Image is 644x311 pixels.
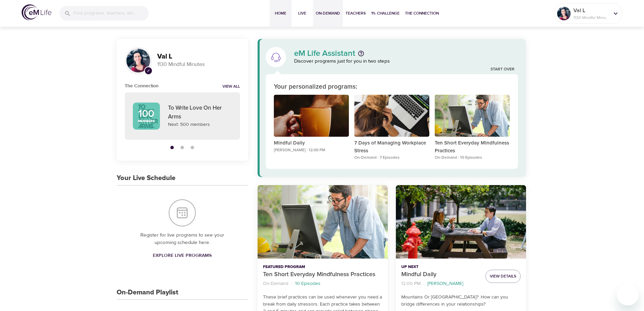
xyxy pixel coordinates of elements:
p: eM Life Assistant [294,49,355,58]
img: eM Life Assistant [270,52,281,63]
p: Register for live programs to see your upcoming schedule here. [130,231,235,247]
span: On-Demand [316,10,340,17]
span: The Connection [405,10,439,17]
p: Up Next [401,264,480,270]
p: 10 Episodes [295,280,320,287]
h3: Your Live Schedule [117,174,175,182]
p: Next: 500 members [168,121,232,128]
a: Start Over [491,67,515,72]
span: Explore Live Programs [153,251,212,260]
p: On-Demand [263,280,288,287]
img: Remy Sharp [557,7,571,20]
h6: The Connection [125,82,159,90]
span: 1% Challenge [371,10,400,17]
p: [PERSON_NAME] · 12:00 PM [274,147,349,153]
span: Live [294,10,310,17]
p: Discover programs just for you in two steps [294,58,518,65]
p: On-Demand · 7 Episodes [354,155,429,161]
span: View Details [490,273,516,280]
input: Find programs, teachers, etc... [74,6,149,21]
button: Ten Short Everyday Mindfulness Practices [435,95,510,140]
p: 12:00 PM [401,280,421,287]
p: 1130 Mindful Minutes [573,15,609,21]
nav: breadcrumb [401,279,480,288]
button: Ten Short Everyday Mindfulness Practices [258,185,388,259]
p: Mindful Daily [274,139,349,147]
span: Teachers [345,10,366,17]
button: View Details [485,270,521,283]
h3: On-Demand Playlist [117,289,178,296]
span: Home [272,10,289,17]
p: Mountains Or [GEOGRAPHIC_DATA]?: How can you bridge differences in your relationships? [401,294,521,308]
p: 100 [138,109,154,119]
p: Featured Program [263,264,382,270]
iframe: Button to launch messaging window [617,284,639,306]
nav: breadcrumb [263,279,382,288]
p: Members [138,119,155,124]
p: Mindful Daily [401,270,480,279]
button: 7 Days of Managing Workplace Stress [354,95,429,140]
p: On-Demand · 10 Episodes [435,155,510,161]
p: 1130 Mindful Minutes [157,61,240,68]
img: Remy Sharp [126,49,150,72]
a: Explore Live Programs [150,249,214,262]
button: Mindful Daily [396,185,526,259]
li: · [291,279,292,288]
button: Mindful Daily [274,95,349,140]
p: To Write Love On Her Arms [168,104,232,121]
p: Val L [573,6,609,15]
p: Your personalized programs: [274,82,357,92]
h3: Val L [157,53,240,61]
p: Ten Short Everyday Mindfulness Practices [435,139,510,155]
p: Ten Short Everyday Mindfulness Practices [263,270,382,279]
li: · [423,279,425,288]
a: View all notifications [222,84,240,90]
img: Your Live Schedule [169,199,196,226]
img: logo [22,4,51,20]
p: [PERSON_NAME] [427,280,463,287]
p: 7 Days of Managing Workplace Stress [354,139,429,155]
